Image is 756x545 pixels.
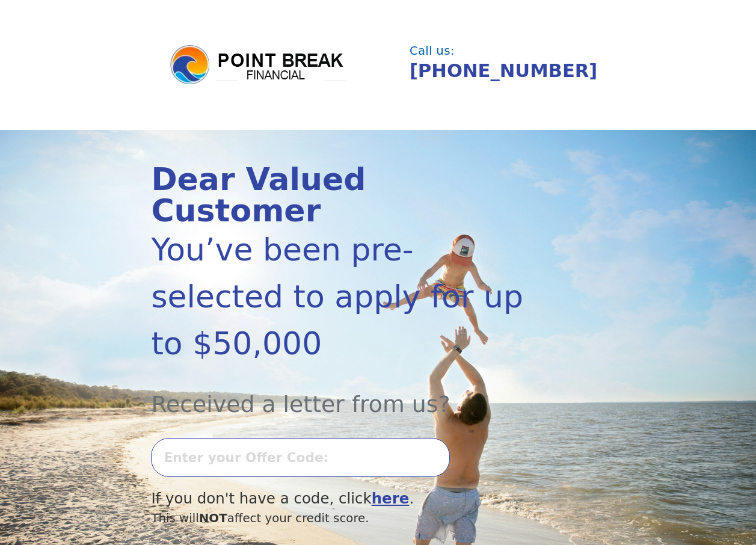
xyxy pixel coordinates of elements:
div: You’ve been pre-selected to apply for up to $50,000 [151,226,536,367]
div: Received a letter from us? [151,367,536,422]
img: logo.png [168,43,349,87]
div: Call us: [410,45,598,57]
a: here [372,490,410,507]
div: This will affect your credit score. [151,510,536,528]
a: [PHONE_NUMBER] [410,60,597,81]
span: NOT [199,511,227,525]
input: Enter your Offer Code: [151,438,450,477]
div: Dear Valued Customer [151,164,536,226]
div: If you don't have a code, click . [151,488,536,510]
